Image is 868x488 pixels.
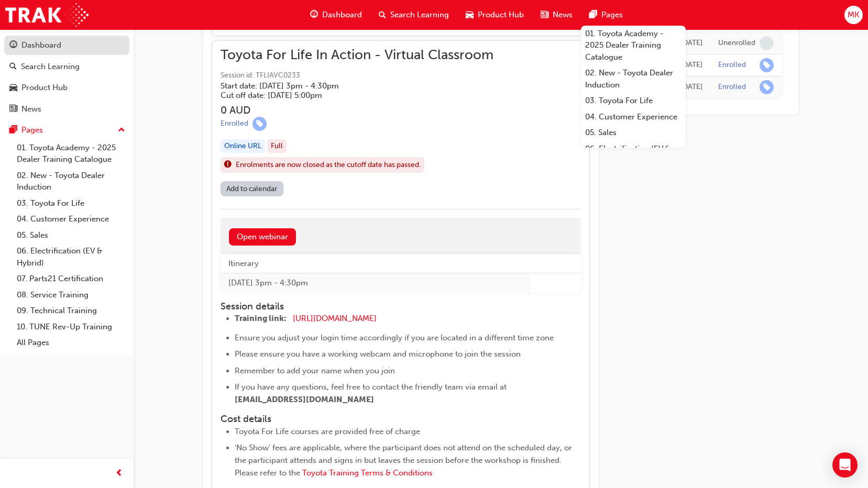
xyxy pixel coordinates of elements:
a: 09. Technical Training [13,303,129,319]
div: Online URL [221,139,265,153]
span: MK [848,9,859,21]
a: car-iconProduct Hub [457,4,532,26]
span: search-icon [379,8,386,21]
th: Itinerary [221,254,530,273]
a: 05. Sales [13,227,129,243]
a: search-iconSearch Learning [370,4,457,26]
a: News [4,99,129,119]
span: learningRecordVerb_ENROLL-icon [760,58,774,72]
span: Search Learning [390,9,449,21]
span: [EMAIL_ADDRESS][DOMAIN_NAME] [235,395,374,404]
a: guage-iconDashboard [302,4,370,26]
span: search-icon [9,62,17,72]
a: 04. Customer Experience [581,109,686,125]
span: pages-icon [9,126,17,135]
span: Dashboard [322,9,362,21]
div: Thu Sep 11 2025 11:53:58 GMT+1000 (Australian Eastern Standard Time) [680,59,702,71]
span: Product Hub [478,9,524,21]
span: news-icon [541,8,548,21]
a: [URL][DOMAIN_NAME] [293,314,377,323]
a: 06. Electrification (EV & Hybrid) [581,141,686,169]
h4: Cost details [221,414,581,425]
a: All Pages [13,335,129,351]
button: Toyota For Life In Action - Virtual ClassroomSession id: TFLIAVC0233Start date: [DATE] 3pm - 4:30... [221,49,581,200]
span: News [553,9,573,21]
h5: Start date: [DATE] 3pm - 4:30pm [221,81,477,91]
span: learningRecordVerb_ENROLL-icon [760,80,774,94]
div: Thu Aug 14 2025 11:12:48 GMT+1000 (Australian Eastern Standard Time) [680,81,702,93]
a: 08. Service Training [13,287,129,303]
span: Training link: [235,314,287,323]
div: News [21,103,41,115]
a: Open webinar [229,228,296,246]
a: 01. Toyota Academy - 2025 Dealer Training Catalogue [13,140,129,168]
h3: 0 AUD [221,104,493,116]
div: Unenrolled [718,38,755,48]
span: prev-icon [115,467,123,480]
span: Remember to add your name when you join [235,366,395,375]
span: learningRecordVerb_ENROLL-icon [252,117,267,131]
button: MK [844,6,863,24]
span: up-icon [118,124,125,137]
a: news-iconNews [532,4,581,26]
span: Ensure you adjust your login time accordingly if you are located in a different time zone [235,333,554,342]
a: Product Hub [4,78,129,97]
a: Toyota Training Terms & Conditions [302,468,433,478]
span: news-icon [9,105,17,114]
span: guage-icon [310,8,318,21]
div: Search Learning [21,61,80,73]
div: Open Intercom Messenger [832,452,858,478]
span: Please ensure you have a working webcam and microphone to join the session [235,349,521,359]
a: Add to calendar [221,181,283,196]
a: 03. Toyota For Life [581,93,686,109]
a: 04. Customer Experience [13,211,129,227]
a: 03. Toyota For Life [13,195,129,212]
span: guage-icon [9,41,17,50]
a: 06. Electrification (EV & Hybrid) [13,243,129,271]
span: Toyota For Life In Action - Virtual Classroom [221,49,493,61]
span: Enrolments are now closed as the cutoff date has passed. [236,159,421,171]
div: Enrolled [221,119,248,129]
a: 02. New - Toyota Dealer Induction [13,168,129,195]
span: Session id: TFLIAVC0233 [221,70,493,82]
a: 07. Parts21 Certification [13,271,129,287]
div: Product Hub [21,82,68,94]
div: Enrolled [718,82,746,92]
span: If you have any questions, feel free to contact the friendly team via email at [235,382,507,392]
button: Pages [4,120,129,140]
span: 'No Show' fees are applicable, where the participant does not attend on the scheduled day, or the... [235,443,574,478]
span: Toyota For Life courses are provided free of charge [235,427,420,436]
h5: Cut off date: [DATE] 5:00pm [221,91,477,100]
div: Dashboard [21,39,61,51]
span: exclaim-icon [224,158,232,172]
span: Pages [601,9,623,21]
button: DashboardSearch LearningProduct HubNews [4,34,129,120]
div: Full [267,139,287,153]
a: 02. New - Toyota Dealer Induction [581,65,686,93]
div: Pages [21,124,43,136]
a: pages-iconPages [581,4,631,26]
span: pages-icon [589,8,597,21]
img: Trak [5,3,89,27]
span: learningRecordVerb_NONE-icon [760,36,774,50]
td: [DATE] 3pm - 4:30pm [221,273,530,293]
a: Search Learning [4,57,129,76]
a: 05. Sales [581,125,686,141]
span: car-icon [466,8,474,21]
div: Enrolled [718,60,746,70]
h4: Session details [221,301,561,313]
span: car-icon [9,83,17,93]
a: Dashboard [4,36,129,55]
a: 01. Toyota Academy - 2025 Dealer Training Catalogue [581,26,686,65]
a: 10. TUNE Rev-Up Training [13,319,129,335]
div: Thu Sep 11 2025 11:54:40 GMT+1000 (Australian Eastern Standard Time) [680,37,702,49]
